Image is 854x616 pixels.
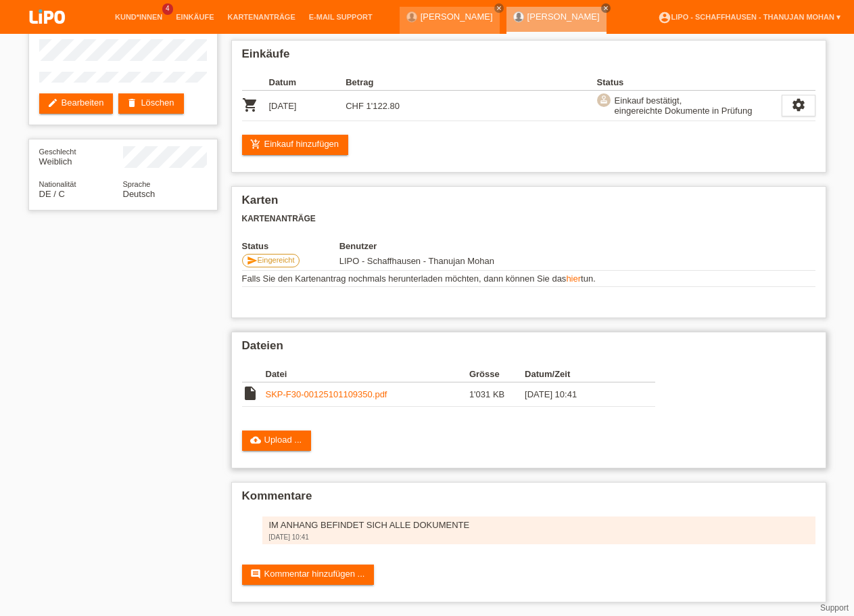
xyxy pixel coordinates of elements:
a: deleteLöschen [118,93,183,114]
i: send [247,255,258,266]
h2: Einkäufe [242,47,815,68]
th: Datei [266,366,469,382]
a: account_circleLIPO - Schaffhausen - Thanujan Mohan ▾ [651,13,847,21]
a: Kartenanträge [221,13,302,21]
a: cloud_uploadUpload ... [242,431,312,451]
td: CHF 1'122.80 [346,91,423,121]
td: [DATE] [269,91,346,121]
span: Eingereicht [258,256,295,264]
th: Status [242,241,339,251]
i: insert_drive_file [242,385,258,401]
a: [PERSON_NAME] [527,12,600,22]
a: close [494,3,504,13]
a: close [601,3,611,13]
div: IM ANHANG BEFINDET SICH ALLE DOKUMENTE [269,520,809,530]
span: 11.10.2025 [339,256,494,266]
th: Betrag [346,74,423,91]
i: settings [791,97,806,112]
span: 4 [162,3,173,15]
i: delete [126,97,137,108]
i: close [602,5,609,12]
td: Falls Sie den Kartenantrag nochmals herunterladen möchten, dann können Sie das tun. [242,271,815,287]
h2: Kommentare [242,489,815,510]
i: approval [599,95,609,104]
th: Datum [269,74,346,91]
th: Benutzer [339,241,569,251]
a: editBearbeiten [39,93,114,114]
div: [DATE] 10:41 [269,533,809,541]
i: cloud_upload [250,435,261,445]
a: Einkäufe [169,13,220,21]
i: account_circle [658,11,671,24]
a: hier [566,273,581,284]
th: Datum/Zeit [525,366,636,382]
i: POSP00028586 [242,97,258,113]
a: Support [820,603,849,613]
th: Grösse [469,366,525,382]
a: SKP-F30-00125101109350.pdf [266,389,387,399]
span: Nationalität [39,180,76,188]
a: E-Mail Support [302,13,379,21]
a: LIPO pay [14,28,81,38]
h2: Dateien [242,339,815,359]
a: add_shopping_cartEinkauf hinzufügen [242,135,349,155]
span: Deutsch [123,189,156,199]
span: Deutschland / C / 27.07.2017 [39,189,65,199]
i: comment [250,569,261,579]
th: Status [597,74,782,91]
div: Weiblich [39,146,123,167]
i: add_shopping_cart [250,139,261,150]
a: Kund*innen [108,13,169,21]
td: 1'031 KB [469,382,525,407]
td: [DATE] 10:41 [525,382,636,407]
span: Geschlecht [39,148,76,156]
i: edit [47,97,58,108]
a: commentKommentar hinzufügen ... [242,565,375,585]
span: Sprache [123,180,151,188]
div: Einkauf bestätigt, eingereichte Dokumente in Prüfung [611,93,753,118]
i: close [496,5,502,12]
a: [PERSON_NAME] [421,12,493,22]
h3: Kartenanträge [242,214,815,224]
h2: Karten [242,194,815,214]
